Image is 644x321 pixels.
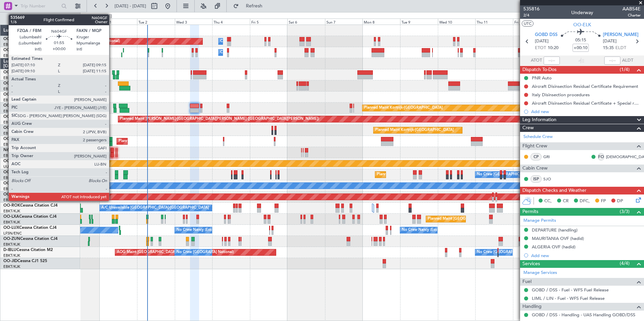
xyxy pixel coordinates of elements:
span: 2/4 [523,12,540,18]
div: Owner Melsbroek Air Base [220,36,266,46]
div: Thu 4 [212,19,250,25]
a: EBBR/BRU [3,109,22,114]
div: PNR Auto [532,75,552,81]
div: No Crew Nancy (Essey) [176,225,217,235]
span: OO-ELK [3,104,19,108]
a: OO-LAHFalcon 7X [3,115,38,119]
div: Tue 9 [400,19,438,25]
input: --:-- [544,57,560,65]
a: OO-LUXCessna Citation CJ4 [3,226,57,230]
span: OO-ROK [3,204,20,208]
a: OO-FAEFalcon 7X [3,48,37,52]
a: OO-VSFFalcon 8X [3,93,37,97]
a: OO-AIEFalcon 7X [3,137,36,141]
span: OO-NSG [3,192,20,197]
div: FO [598,153,604,160]
span: OO-GPE [3,170,19,174]
a: OO-SLMCessna Citation XLS [3,181,57,185]
div: ALGERIA OVF (hadid) [532,244,576,250]
div: Wed 3 [175,19,213,25]
a: OO-WLPGlobal 5500 [3,70,43,74]
a: EBKT/KJK [3,253,20,258]
span: OO-HHO [3,81,21,85]
div: Planned Maint Kortrijk-[GEOGRAPHIC_DATA] [364,103,443,113]
span: OO-LXA [3,215,19,219]
div: [DATE] [100,13,112,19]
div: CP [530,153,542,160]
a: EBKT/KJK [3,131,20,136]
a: OO-LXACessna Citation CJ4 [3,215,57,219]
div: Tue 2 [137,19,175,25]
a: EBBR/BRU [3,186,22,191]
div: Fri 12 [513,19,551,25]
span: Handling [522,303,542,311]
span: [DATE] - [DATE] [115,3,146,9]
span: OO-FAE [3,48,19,52]
a: EBBR/BRU [3,86,22,92]
div: Sun 7 [325,19,363,25]
div: DEPARTURE (handling) [532,227,578,233]
div: MAURITANIA OVF (hadid) [532,236,584,241]
span: Crew [522,124,534,132]
span: AAB54E [622,5,641,12]
div: Mon 8 [362,19,400,25]
a: Manage Services [523,270,557,276]
button: Refresh [230,1,270,11]
a: GRI [543,154,558,160]
div: Planned Maint Kortrijk-[GEOGRAPHIC_DATA] [375,125,454,135]
span: [DATE] [535,38,549,45]
a: UUMO/OSF [3,164,24,169]
div: Fri 5 [250,19,288,25]
a: GOBD / DSS - Fuel - WFS Fuel Release [532,287,609,293]
span: 10:20 [548,45,558,51]
span: ALDT [622,57,633,64]
div: Sun 31 [62,19,100,25]
span: OO-LUM [3,37,20,41]
a: LFSN/ENC [3,231,22,236]
div: Planned Maint [PERSON_NAME]-[GEOGRAPHIC_DATA][PERSON_NAME] ([GEOGRAPHIC_DATA][PERSON_NAME]) [120,114,319,124]
span: Dispatch To-Dos [522,66,556,74]
span: OO-LAH [3,115,20,119]
span: GOBD DSS [535,32,557,38]
a: EBKT/KJK [3,198,20,203]
span: ATOT [531,57,542,64]
span: Cabin Crew [522,165,548,172]
a: EBBR/BRU [3,120,22,125]
span: FP [601,198,606,205]
a: OO-ELKFalcon 8X [3,104,37,108]
a: EBBR/BRU [3,42,22,47]
div: Planned Maint [GEOGRAPHIC_DATA] ([GEOGRAPHIC_DATA] National) [428,214,550,224]
div: Planned Maint [GEOGRAPHIC_DATA] ([GEOGRAPHIC_DATA] National) [377,170,499,180]
a: Manage Permits [523,217,556,224]
div: AOG Maint [GEOGRAPHIC_DATA] ([GEOGRAPHIC_DATA] National) [117,247,234,257]
div: Wed 10 [438,19,476,25]
div: A/C Unavailable [GEOGRAPHIC_DATA]-[GEOGRAPHIC_DATA] [101,203,209,213]
span: ELDT [615,45,626,51]
div: Add new [531,253,641,258]
a: OO-JIDCessna CJ1 525 [3,259,47,263]
div: Planned Maint [GEOGRAPHIC_DATA] ([GEOGRAPHIC_DATA]) [119,136,225,146]
span: 15:35 [603,45,614,51]
a: OO-GPPFalcon 7X [3,159,38,163]
span: OO-FSX [3,126,19,130]
a: OO-LUMFalcon 7X [3,37,39,41]
span: OO-ZUN [3,237,20,241]
span: N604GF [3,148,19,152]
span: Refresh [240,4,268,8]
span: (3/3) [620,208,630,215]
div: No Crew [GEOGRAPHIC_DATA] ([GEOGRAPHIC_DATA] National) [176,247,289,257]
a: OO-ZUNCessna Citation CJ4 [3,237,58,241]
span: Permits [522,208,538,216]
span: OO-GPP [3,159,19,163]
div: ISP [530,175,542,183]
span: DFC, [580,198,590,205]
span: ETOT [535,45,546,51]
a: SJO [543,176,558,182]
span: Fuel [522,278,532,286]
span: DP [617,198,623,205]
a: OO-HHOFalcon 8X [3,81,39,85]
div: Italy Disinsection procedures [532,92,590,98]
a: D-IBLUCessna Citation M2 [3,248,53,252]
a: OO-GPEFalcon 900EX EASy II [3,170,59,174]
div: Aircraft Disinsection Residual Certificate Requirement [532,83,638,89]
